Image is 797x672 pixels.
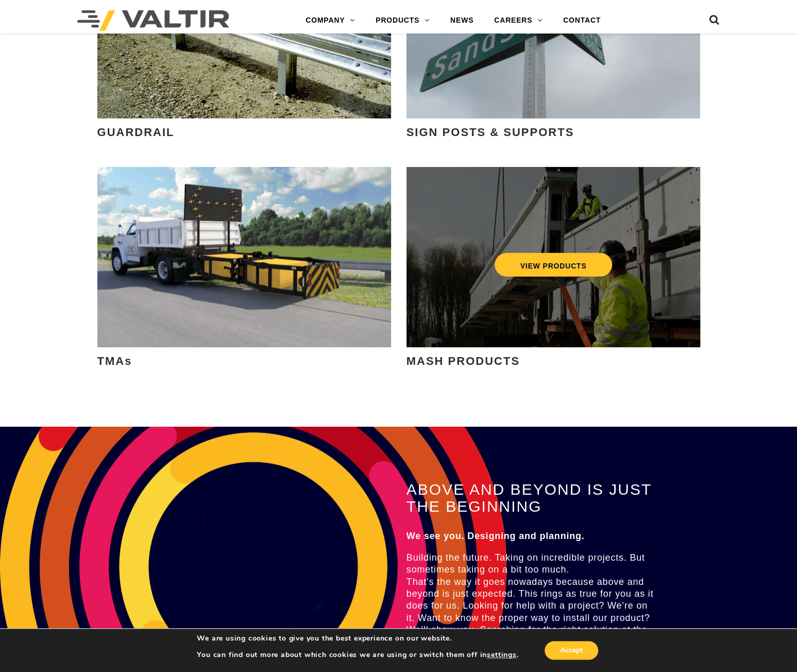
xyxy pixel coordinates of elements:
span: Building the future. Taking on incredible projects. But sometimes taking on a bit too much. That’... [406,552,654,659]
button: settings [487,650,516,660]
a: CONTACT [553,10,611,31]
a: COMPANY [295,10,365,31]
a: VIEW PRODUCTS [494,253,612,277]
strong: GUARDRAIL [97,126,175,139]
button: Accept [545,641,598,660]
a: NEWS [440,10,484,31]
strong: We see you. Designing and planning. [406,531,585,541]
strong: MASH PRODUCTS [406,355,520,367]
strong: TMAs [97,355,132,367]
a: CAREERS [484,10,553,31]
p: We are using cookies to give you the best experience on our website. [197,634,518,643]
a: PRODUCTS [365,10,440,31]
h2: ABOVE AND BEYOND IS JUST THE BEGINNING [406,481,657,515]
strong: SIGN POSTS & SUPPORTS [406,126,574,139]
img: Valtir [77,10,229,31]
p: You can find out more about which cookies we are using or switch them off in . [197,650,518,660]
